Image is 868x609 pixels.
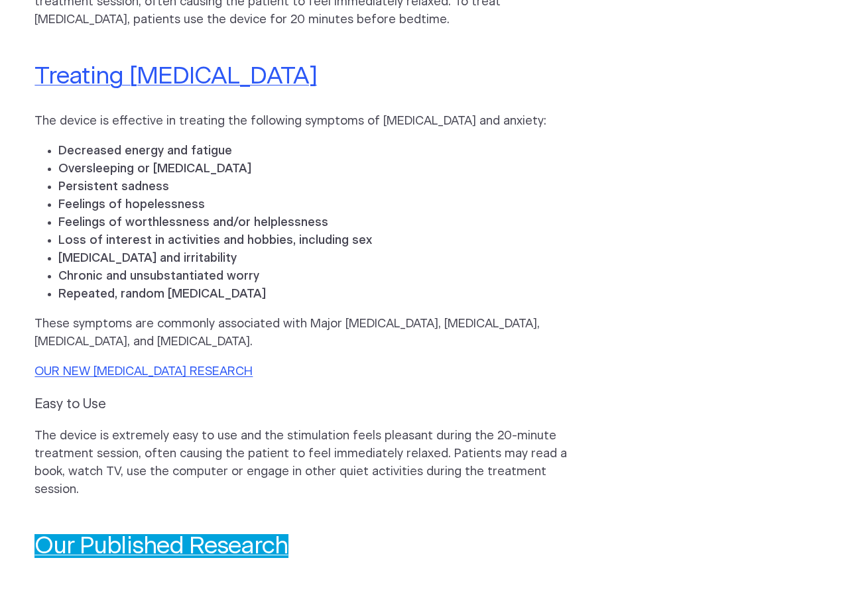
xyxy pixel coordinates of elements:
b: Decreased energy and fatigue [58,145,232,157]
b: Loss of interest in activities and hobbies, including sex [58,235,372,247]
b: Feelings of worthlessness and/or helplessness [58,217,328,229]
b: Chronic and unsubstantiated worry [58,270,259,282]
a: Treating [MEDICAL_DATA] [34,64,316,88]
p: The device is effective in treating the following symptoms of [MEDICAL_DATA] and anxiety: [34,113,576,131]
b: Feelings of hopelessness [58,199,205,211]
b: Persistent sadness [58,181,169,193]
p: These symptoms are commonly associated with Major [MEDICAL_DATA], [MEDICAL_DATA], [MEDICAL_DATA],... [34,315,576,351]
b: [MEDICAL_DATA] and irritability [58,252,237,264]
a: Our Published Research [34,534,288,558]
b: Oversleeping or [MEDICAL_DATA] [58,163,251,175]
b: Repeated, random [MEDICAL_DATA] [58,288,266,300]
a: OUR NEW [MEDICAL_DATA] RESEARCH [34,366,253,378]
p: Easy to Use [34,394,621,414]
p: The device is extremely easy to use and the stimulation feels pleasant during the 20-minute treat... [34,427,576,499]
